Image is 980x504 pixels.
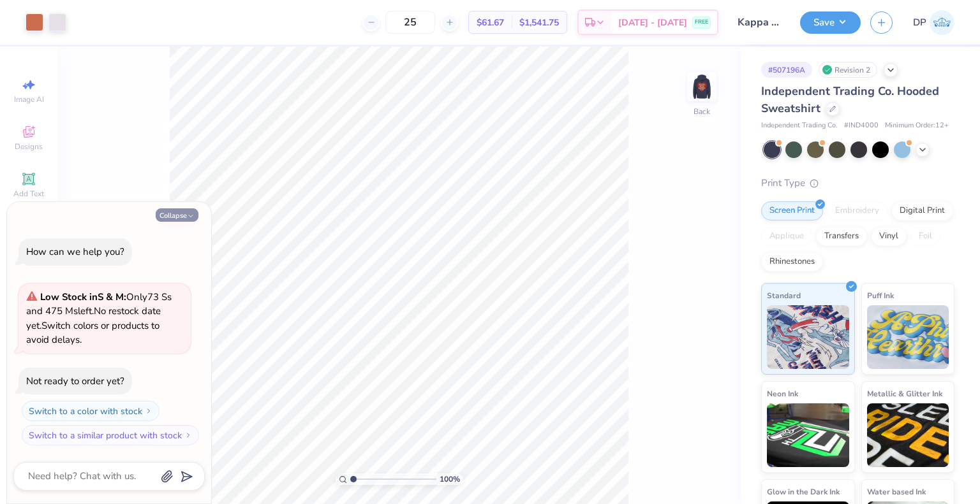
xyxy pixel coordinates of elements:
div: How can we help you? [26,245,124,258]
span: 100 % [440,473,460,485]
a: DP [913,10,954,35]
div: Rhinestones [761,252,823,271]
div: Vinyl [871,227,907,246]
span: No restock date yet. [26,305,161,332]
div: Applique [761,227,812,246]
div: Transfers [816,227,867,246]
input: Untitled Design [728,10,791,35]
button: Switch to a color with stock [22,401,160,421]
span: Add Text [13,189,44,199]
span: Glow in the Dark Ink [767,485,840,498]
span: Puff Ink [867,289,894,302]
span: Minimum Order: 12 + [885,120,949,131]
img: Standard [767,305,849,369]
span: $61.67 [477,16,504,29]
img: Switch to a color with stock [145,407,152,415]
span: Neon Ink [767,387,798,400]
div: Not ready to order yet? [26,375,124,387]
strong: Low Stock in S & M : [40,291,126,303]
img: Puff Ink [867,305,949,369]
span: Water based Ink [867,485,926,498]
img: Switch to a similar product with stock [184,431,192,439]
button: Switch to a similar product with stock [22,425,199,445]
img: Metallic & Glitter Ink [867,403,949,467]
span: DP [913,15,926,30]
img: Deepanshu Pandey [930,10,954,35]
span: Independent Trading Co. Hooded Sweatshirt [761,83,939,116]
div: Embroidery [827,201,887,220]
button: Collapse [156,208,198,222]
span: FREE [695,18,708,27]
input: – – [385,11,435,34]
span: # IND4000 [844,120,879,131]
span: [DATE] - [DATE] [618,16,687,29]
span: Image AI [14,94,44,104]
div: Foil [910,227,940,246]
span: Designs [15,141,43,152]
div: Revision 2 [819,62,877,78]
span: $1,541.75 [519,16,559,29]
span: Only 73 Ss and 475 Ms left. Switch colors or products to avoid delays. [26,291,172,347]
div: Digital Print [891,201,953,220]
div: Print Type [761,176,954,191]
button: Save [800,11,861,34]
div: # 507196A [761,62,812,78]
span: Standard [767,289,801,302]
div: Screen Print [761,201,823,220]
img: Neon Ink [767,403,849,467]
div: Back [694,106,710,117]
img: Back [689,74,715,99]
span: Metallic & Glitter Ink [867,387,942,400]
span: Independent Trading Co. [761,120,838,131]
